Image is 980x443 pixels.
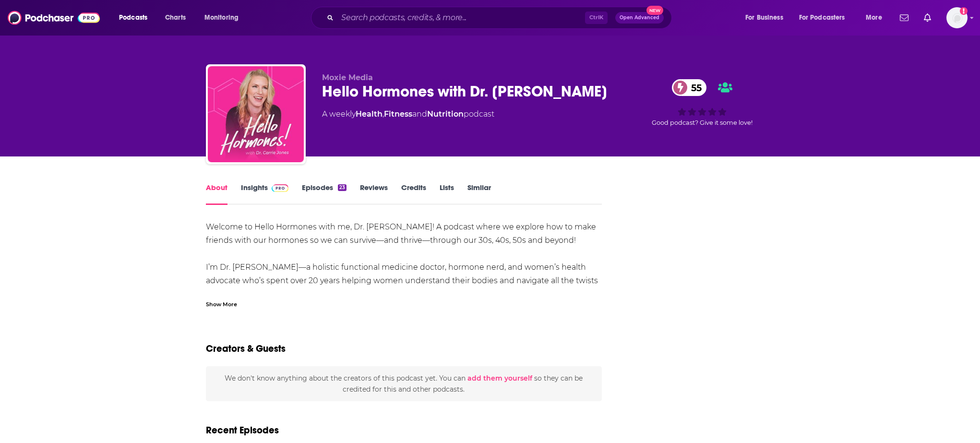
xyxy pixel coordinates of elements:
[646,6,664,15] span: New
[672,79,706,96] a: 55
[272,184,288,192] img: Podchaser Pro
[412,109,427,119] span: and
[859,10,894,25] button: open menu
[320,7,681,29] div: Search podcasts, credits, & more...
[946,7,968,28] span: Logged in as Ashley_Beenen
[799,11,845,24] span: For Podcasters
[206,343,286,355] h2: Creators & Guests
[112,10,160,25] button: open menu
[338,184,347,191] div: 23
[322,108,494,120] div: A weekly podcast
[384,109,412,119] a: Fitness
[920,10,935,26] a: Show notifications dropdown
[960,7,968,15] svg: Add a profile image
[630,73,774,132] div: 55Good podcast? Give it some love!
[360,183,388,205] a: Reviews
[382,109,384,119] span: ,
[8,9,100,27] img: Podchaser - Follow, Share and Rate Podcasts
[198,10,251,25] button: open menu
[302,183,347,205] a: Episodes23
[467,183,491,205] a: Similar
[241,183,288,205] a: InsightsPodchaser Pro
[793,10,859,25] button: open menu
[440,183,454,205] a: Lists
[208,66,304,162] img: Hello Hormones with Dr. Carrie Jones
[206,424,279,436] h2: Recent Episodes
[322,73,373,82] span: Moxie Media
[467,374,532,382] button: add them yourself
[681,79,706,96] span: 55
[206,183,227,205] a: About
[119,11,147,24] span: Podcasts
[866,11,882,24] span: More
[356,109,382,119] a: Health
[896,10,912,26] a: Show notifications dropdown
[652,119,753,126] span: Good podcast? Give it some love!
[225,374,583,393] span: We don't know anything about the creators of this podcast yet . You can so they can be credited f...
[946,7,968,28] button: Show profile menu
[204,11,239,24] span: Monitoring
[620,15,659,20] span: Open Advanced
[615,12,664,24] button: Open AdvancedNew
[745,11,783,24] span: For Business
[946,7,968,28] img: User Profile
[337,10,585,25] input: Search podcasts, credits, & more...
[401,183,426,205] a: Credits
[585,12,608,24] span: Ctrl K
[165,11,186,24] span: Charts
[159,10,191,25] a: Charts
[427,109,464,119] a: Nutrition
[206,220,602,408] div: Welcome to Hello Hormones with me, Dr. [PERSON_NAME]! A podcast where we explore how to make frie...
[739,10,795,25] button: open menu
